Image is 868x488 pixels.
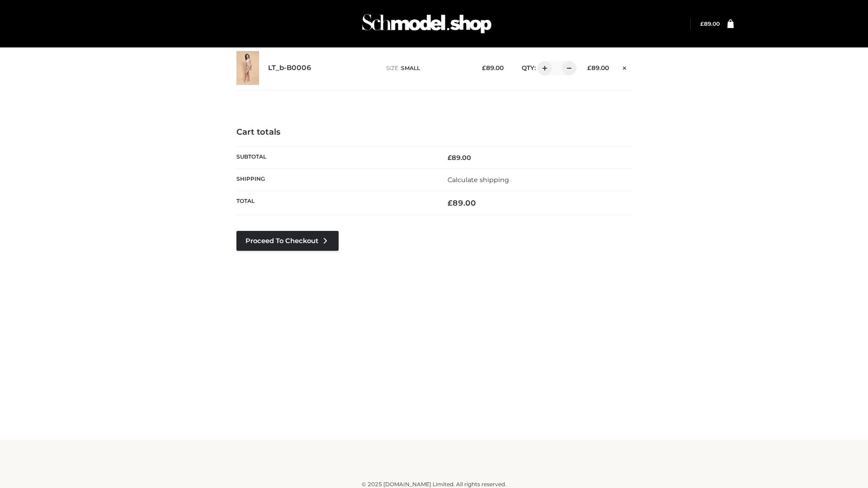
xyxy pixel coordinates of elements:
bdi: 89.00 [448,154,471,162]
span: £ [700,20,704,27]
span: £ [482,64,486,71]
p: size : [386,64,468,72]
span: £ [587,64,591,71]
h4: Cart totals [236,127,632,137]
th: Total [236,191,434,215]
a: Remove this item [618,61,632,73]
img: Schmodel Admin 964 [359,6,495,42]
a: Calculate shipping [448,176,509,184]
a: Proceed to Checkout [236,231,339,251]
span: SMALL [401,65,420,71]
a: £89.00 [700,20,720,27]
div: QTY: [513,61,573,75]
th: Subtotal [236,146,434,169]
bdi: 89.00 [700,20,720,27]
span: £ [448,154,452,162]
a: LT_b-B0006 [268,64,311,72]
bdi: 89.00 [448,198,476,207]
span: £ [448,198,453,207]
bdi: 89.00 [587,64,609,71]
th: Shipping [236,169,434,191]
bdi: 89.00 [482,64,504,71]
